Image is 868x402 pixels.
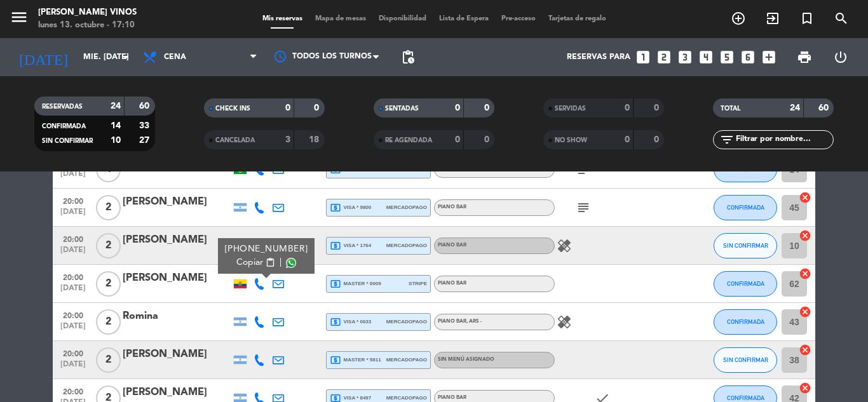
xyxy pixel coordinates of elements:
span: | [280,256,282,269]
div: lunes 13. octubre - 17:10 [38,19,137,32]
span: SIN CONFIRMAR [723,356,768,363]
span: 20:00 [57,384,89,398]
span: [DATE] [57,284,89,298]
span: Lista de Espera [433,15,495,22]
i: local_atm [330,316,341,328]
i: add_circle_outline [731,11,746,26]
span: Copiar [236,256,263,269]
i: turned_in_not [799,11,815,26]
span: 2 [96,195,121,220]
div: [PERSON_NAME] [123,384,231,401]
div: [PERSON_NAME] [123,346,231,363]
button: Copiarcontent_paste [236,256,275,269]
span: 20:00 [57,231,89,246]
span: print [797,50,812,65]
i: filter_list [719,132,735,147]
span: CONFIRMADA [727,394,764,401]
span: CONFIRMADA [727,280,764,287]
i: looks_3 [677,49,693,65]
span: Sin menú asignado [438,357,494,362]
span: [DATE] [57,360,89,375]
strong: 24 [790,104,800,112]
i: [DATE] [10,43,77,71]
i: looks_one [635,49,651,65]
span: PIANO BAR [438,395,466,400]
i: local_atm [330,240,341,251]
span: visa * 0633 [330,316,371,328]
i: cancel [799,267,811,280]
strong: 0 [654,104,661,112]
span: 20:00 [57,193,89,208]
span: mercadopago [386,203,427,211]
span: 2 [96,233,121,258]
i: healing [557,238,572,253]
div: Romina [123,308,231,325]
i: looks_two [656,49,672,65]
div: [PHONE_NUMBER] [225,243,308,256]
button: CONFIRMADA [714,271,777,297]
span: Reservas para [567,53,630,62]
span: [DATE] [57,170,89,184]
i: looks_5 [719,49,735,65]
i: local_atm [330,278,341,290]
span: [DATE] [57,208,89,222]
button: CONFIRMADA [714,309,777,335]
button: menu [10,8,29,31]
strong: 0 [285,104,290,112]
input: Filtrar por nombre... [735,133,833,147]
span: 20:00 [57,345,89,360]
span: SERVIDAS [555,105,586,112]
strong: 0 [625,135,630,144]
i: looks_6 [740,49,756,65]
span: stripe [409,279,427,288]
button: SIN CONFIRMAR [714,347,777,373]
strong: 24 [111,102,121,111]
span: Tarjetas de regalo [542,15,613,22]
span: Pre-acceso [495,15,542,22]
strong: 60 [818,104,831,112]
span: visa * 9800 [330,202,371,213]
strong: 0 [484,135,492,144]
i: arrow_drop_down [118,50,133,65]
span: Mis reservas [256,15,309,22]
span: RE AGENDADA [385,137,432,144]
span: NO SHOW [555,137,587,144]
span: 2 [96,309,121,335]
div: [PERSON_NAME] [123,232,231,248]
span: PIANO BAR [438,243,466,248]
span: mercadopago [386,394,427,402]
span: mercadopago [386,356,427,364]
span: SIN CONFIRMAR [723,242,768,249]
span: master * 5811 [330,354,381,366]
span: mercadopago [386,241,427,250]
span: SIN CONFIRMAR [42,138,93,144]
span: , ARS - [466,319,482,324]
i: cancel [799,191,811,204]
span: PIANO BAR [438,204,466,210]
span: CHECK INS [215,105,250,112]
span: 20:00 [57,307,89,322]
button: SIN CONFIRMAR [714,233,777,258]
span: Disponibilidad [372,15,433,22]
strong: 0 [654,135,661,144]
div: LOG OUT [822,38,858,76]
i: cancel [799,382,811,394]
span: master * 0009 [330,278,381,290]
span: 2 [96,271,121,297]
strong: 0 [625,104,630,112]
strong: 27 [139,136,152,145]
i: subject [576,200,591,215]
i: add_box [761,49,777,65]
div: [PERSON_NAME] Vinos [38,6,137,19]
span: content_paste [266,258,275,267]
strong: 18 [309,135,322,144]
span: CONFIRMADA [42,123,86,130]
span: mercadopago [386,318,427,326]
span: CONFIRMADA [727,318,764,325]
span: 2 [96,347,121,373]
span: TOTAL [721,105,740,112]
span: Cena [164,53,186,62]
span: SENTADAS [385,105,419,112]
i: exit_to_app [765,11,780,26]
span: RESERVADAS [42,104,83,110]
